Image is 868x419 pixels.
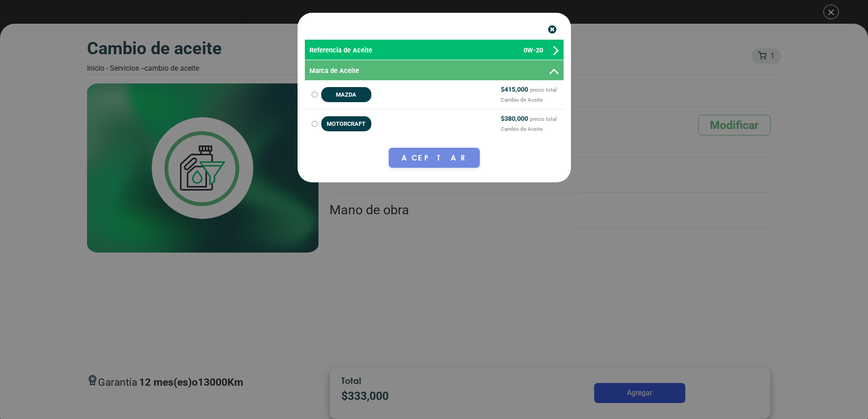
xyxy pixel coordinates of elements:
span: $ 415,000 [501,86,557,103]
input: MAZDA $415,000 precio totalCambio de Aceite [312,92,318,98]
span: MOTORCRAFT [321,116,371,131]
span: 0W-20 [524,46,543,56]
span: MAZDA [321,87,371,102]
span: Marca de Aceite [309,66,359,76]
small: precio total Cambio de Aceite [501,116,557,132]
span: Referencia de Aceite [309,46,372,56]
p: 5W-20 [322,25,541,36]
input: MOTORCRAFT $380,000 precio totalCambio de Aceite [312,121,318,127]
button: Aceptar [389,148,480,168]
span: $ 380,000 [501,115,557,133]
small: precio total Cambio de Aceite [501,87,557,103]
